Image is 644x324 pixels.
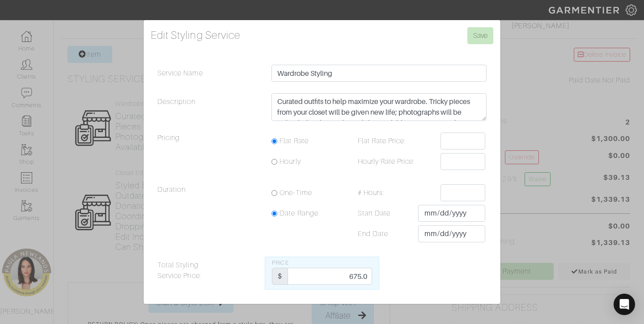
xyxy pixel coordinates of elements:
label: Hourly Rate Price: [351,153,441,170]
label: Service Name [151,65,265,86]
input: Save [467,27,493,44]
label: Description [151,93,265,125]
label: One-Time [280,187,312,198]
div: Open Intercom Messenger [614,294,635,315]
div: $ [272,268,288,285]
label: Start Date [351,205,418,222]
h4: Edit Styling Service [151,27,493,43]
label: Hourly [280,156,301,167]
span: Price [272,260,288,266]
legend: Duration [151,184,265,249]
label: Flat Rate [280,136,308,146]
legend: Pricing [151,133,265,177]
label: End Date [351,225,418,242]
label: Total Styling Service Price: [151,257,265,290]
textarea: Curated outfits to help maximize your wardrobe. Tricky pieces from your closet will be given new ... [271,93,487,121]
label: Flat Rate Price: [351,133,441,150]
label: Date Range [280,208,318,219]
label: # Hours: [351,184,441,201]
